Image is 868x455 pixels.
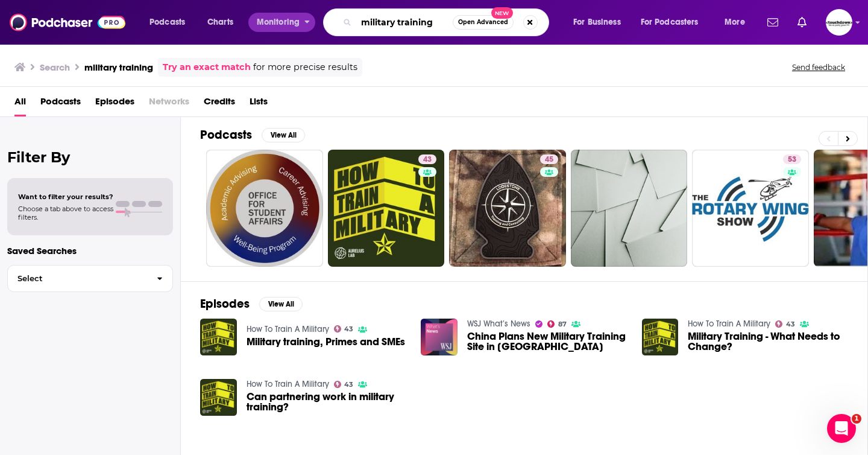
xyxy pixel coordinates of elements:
a: Military Training - What Needs to Change? [688,331,848,352]
button: Select [7,265,173,292]
iframe: Intercom live chat [827,414,856,443]
a: 53 [692,150,809,267]
img: China Plans New Military Training Site in Cuba [421,319,458,355]
a: China Plans New Military Training Site in Cuba [467,331,627,352]
button: open menu [633,13,716,32]
img: Podchaser - Follow, Share and Rate Podcasts [10,11,125,34]
button: Send feedback [788,62,849,72]
span: For Podcasters [641,14,699,31]
button: View All [262,128,305,142]
a: 43 [334,325,354,332]
span: Monitoring [257,14,300,31]
a: Credits [204,92,235,116]
span: 1 [852,414,861,424]
span: 53 [788,154,796,166]
span: China Plans New Military Training Site in [GEOGRAPHIC_DATA] [467,331,627,352]
img: Military Training - What Needs to Change? [642,319,679,355]
span: 45 [545,154,553,166]
span: Networks [149,92,189,116]
a: 45 [449,150,566,267]
button: Open AdvancedNew [453,15,514,30]
h2: Filter By [7,148,173,166]
div: Search podcasts, credits, & more... [335,8,561,36]
span: 87 [558,322,567,327]
h2: Podcasts [200,127,252,142]
span: 43 [344,382,353,387]
a: Show notifications dropdown [763,12,783,33]
a: PodcastsView All [200,127,305,142]
span: 43 [786,322,795,327]
img: User Profile [826,9,852,36]
a: How To Train A Military [688,319,770,329]
a: Show notifications dropdown [793,12,811,33]
a: 43 [775,320,795,328]
a: How To Train A Military [247,379,329,389]
span: for more precise results [253,60,357,74]
span: Open Advanced [458,19,508,25]
a: Charts [200,13,241,32]
a: 43 [328,150,445,267]
p: Saved Searches [7,245,173,256]
span: For Business [573,14,621,31]
input: Search podcasts, credits, & more... [356,13,453,32]
a: Podcasts [40,92,81,116]
a: EpisodesView All [200,296,303,311]
a: WSJ What’s News [467,319,530,329]
button: open menu [141,13,201,32]
a: 87 [547,320,567,328]
button: View All [259,297,303,311]
span: Choose a tab above to access filters. [18,205,113,221]
img: Military training, Primes and SMEs [200,319,237,355]
a: All [14,92,26,116]
button: open menu [565,13,636,32]
button: open menu [248,13,315,32]
a: Can partnering work in military training? [247,392,407,412]
span: More [725,14,745,31]
span: New [491,7,513,19]
button: open menu [716,13,760,32]
button: Show profile menu [826,9,852,36]
a: 43 [334,381,354,388]
a: 53 [783,154,801,164]
span: Podcasts [149,14,185,31]
a: Lists [250,92,268,116]
span: 43 [423,154,432,166]
a: Try an exact match [163,60,251,74]
h3: Search [40,62,70,73]
a: 43 [418,154,436,164]
span: Charts [207,14,233,31]
a: 45 [540,154,558,164]
img: Can partnering work in military training? [200,379,237,416]
a: Episodes [95,92,134,116]
h3: military training [84,62,153,73]
span: Want to filter your results? [18,192,113,201]
h2: Episodes [200,296,250,311]
span: Select [8,275,147,282]
span: 43 [344,326,353,332]
a: How To Train A Military [247,324,329,334]
a: Military training, Primes and SMEs [247,337,405,347]
span: Logged in as jvervelde [826,9,852,36]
